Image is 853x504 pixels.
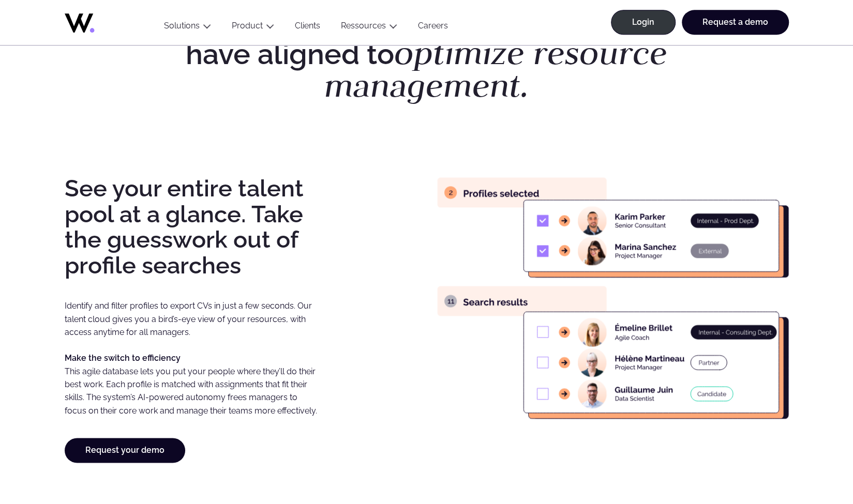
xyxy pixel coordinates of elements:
h2: In the universe of talents, the planets have aligned to [162,6,692,134]
strong: Make the switch to efficiency [65,353,181,363]
button: Product [221,21,285,35]
g: Internal - Prod Dept. [697,218,753,224]
em: optimize resource management. [324,32,667,107]
button: Solutions [154,21,221,35]
a: Ressources [341,21,386,30]
iframe: Chatbot [785,436,839,490]
a: Login [611,10,676,35]
a: Product [232,21,263,30]
strong: See your entire talent pool at a glance. Take the guesswork out of profile searches [65,175,304,279]
a: Request a demo [682,10,789,35]
p: Identify and filter profiles to export CVs in just a few seconds. Our talent cloud gives you a bi... [65,299,318,417]
a: Request your demo [65,438,185,463]
a: Clients [285,21,331,35]
button: Ressources [331,21,408,35]
a: Careers [408,21,458,35]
